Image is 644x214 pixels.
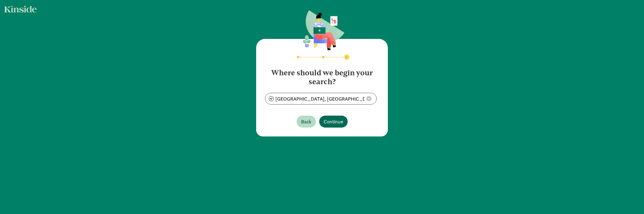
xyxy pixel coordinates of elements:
button: Continue [319,116,348,128]
input: enter zipcode or address [265,93,376,104]
span: Back [301,118,311,125]
h4: Where should we begin your search? [265,64,379,86]
button: Back [297,116,316,128]
span: Continue [324,118,343,125]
